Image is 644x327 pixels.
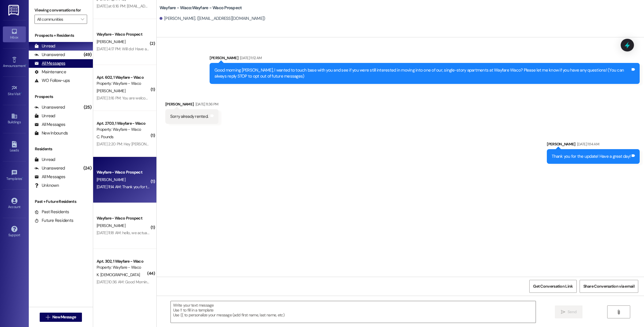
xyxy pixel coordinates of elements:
[194,101,218,107] div: [DATE] 11:36 PM
[29,94,93,100] div: Prospects
[34,78,70,84] div: WO Follow-ups
[34,165,65,171] div: Unanswered
[616,310,621,314] i: 
[97,169,150,175] div: Wayfare - Waco Prospect
[97,31,150,37] div: Wayfare - Waco Prospect
[34,69,66,75] div: Maintenance
[37,15,78,24] input: All communities
[97,272,140,277] span: K. [DEMOGRAPHIC_DATA]
[29,32,93,39] div: Prospects + Residents
[170,114,208,120] div: Sorry already rented.
[34,130,68,136] div: New Inbounds
[3,83,26,99] a: Site Visit •
[26,63,26,67] span: •
[97,95,191,101] div: [DATE] 3:16 PM: You are welcome! Have a great weekend!
[580,280,638,293] button: Share Conversation via email
[97,134,114,139] span: C. Pounds
[552,153,630,159] div: Thank you for the update! Have a great day!
[34,52,65,58] div: Unanswered
[568,309,576,315] span: Send
[34,6,87,15] label: Viewing conversations for
[238,55,262,61] div: [DATE] 11:12 AM
[529,280,576,293] button: Get Conversation Link
[3,111,26,127] a: Buildings
[3,224,26,240] a: Support
[34,43,55,49] div: Unread
[576,141,599,147] div: [DATE] 11:14 AM
[34,209,69,215] div: Past Residents
[22,176,23,180] span: •
[34,182,59,188] div: Unknown
[52,314,76,320] span: New Message
[97,3,187,9] div: [DATE] at 6:16 PM: [EMAIL_ADDRESS][DOMAIN_NAME]
[97,88,125,93] span: [PERSON_NAME]
[555,305,583,318] button: Send
[29,146,93,152] div: Residents
[34,218,73,224] div: Future Residents
[97,141,339,147] div: [DATE] 2:20 PM: Hey [PERSON_NAME]! I just wanted to let you know the $500 pet fee credit has been...
[46,315,50,320] i: 
[97,230,228,235] div: [DATE] 11:18 AM: hello, we actually ended up leading somewhere else. thank you!
[40,313,82,322] button: New Message
[210,55,640,63] div: [PERSON_NAME]
[97,184,196,189] div: [DATE] 11:14 AM: Thank you for the update! Have a great day!
[8,5,20,16] img: ResiDesk Logo
[82,50,93,59] div: (49)
[81,17,84,22] i: 
[3,168,26,183] a: Templates •
[21,91,22,95] span: •
[97,120,150,126] div: Apt. 2703, 1 Wayfare - Waco
[34,157,55,163] div: Unread
[97,223,125,228] span: [PERSON_NAME]
[97,126,150,132] div: Property: Wayfare - Waco
[97,74,150,80] div: Apt. 602, 1 Wayfare - Waco
[533,283,573,289] span: Get Conversation Link
[583,283,635,289] span: Share Conversation via email
[82,103,93,112] div: (25)
[3,196,26,211] a: Account
[3,26,26,42] a: Inbox
[214,67,630,80] div: Good morning [PERSON_NAME], I wanted to touch base with you and see if you were still interested ...
[34,104,65,110] div: Unanswered
[547,141,640,149] div: [PERSON_NAME]
[160,5,242,11] b: Wayfare - Waco: Wayfare - Waco Prospect
[97,215,150,221] div: Wayfare - Waco Prospect
[97,46,284,51] div: [DATE] 4:17 PM: Will do! Have a great weekend and please let us know if you have any questions in...
[97,39,125,44] span: [PERSON_NAME]
[97,264,150,270] div: Property: Wayfare - Waco
[29,199,93,205] div: Past + Future Residents
[34,60,65,66] div: All Messages
[34,122,65,128] div: All Messages
[82,164,93,173] div: (24)
[97,177,125,182] span: [PERSON_NAME]
[3,139,26,155] a: Leads
[34,113,55,119] div: Unread
[160,16,265,22] div: [PERSON_NAME]. ([EMAIL_ADDRESS][DOMAIN_NAME])
[97,258,150,264] div: Apt. 302, 1 Wayfare - Waco
[97,80,150,86] div: Property: Wayfare - Waco
[561,310,565,314] i: 
[34,174,65,180] div: All Messages
[165,101,218,109] div: [PERSON_NAME]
